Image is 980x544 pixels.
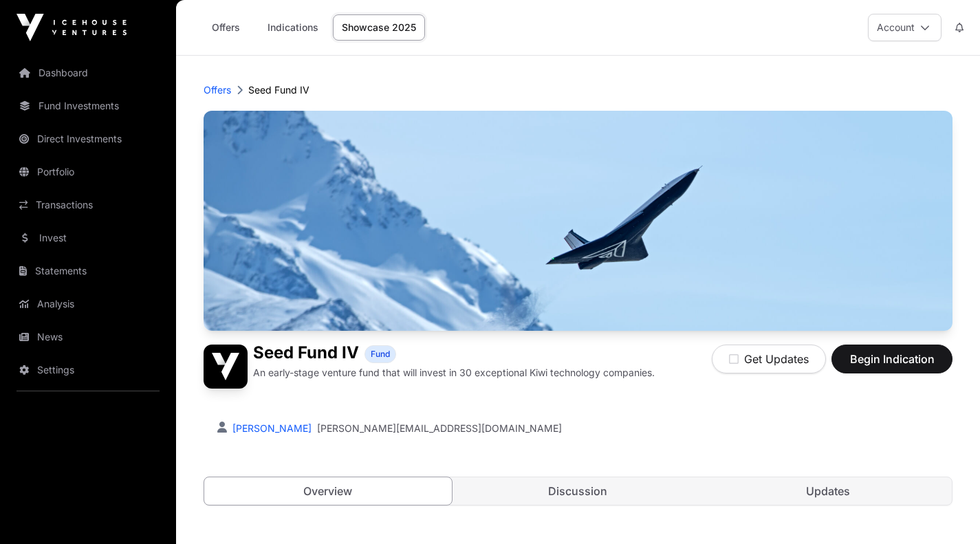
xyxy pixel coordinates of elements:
[253,366,655,380] p: An early-stage venture fund that will invest in 30 exceptional Kiwi technology companies.
[198,14,253,41] a: Offers
[455,477,702,505] a: Discussion
[11,124,165,154] a: Direct Investments
[911,478,980,544] iframe: Chat Widget
[230,422,312,434] a: [PERSON_NAME]
[204,477,453,505] a: Overview
[11,355,165,385] a: Settings
[204,345,248,389] img: Seed Fund IV
[11,322,165,352] a: News
[704,477,952,505] a: Updates
[259,14,327,41] a: Indications
[317,422,562,435] a: [PERSON_NAME][EMAIL_ADDRESS][DOMAIN_NAME]
[11,91,165,121] a: Fund Investments
[371,349,390,360] span: Fund
[849,351,935,367] span: Begin Indication
[11,58,165,88] a: Dashboard
[11,256,165,286] a: Statements
[831,345,952,373] button: Begin Indication
[253,345,359,363] h1: Seed Fund IV
[333,14,425,41] a: Showcase 2025
[11,190,165,220] a: Transactions
[11,289,165,319] a: Analysis
[204,83,231,97] a: Offers
[204,111,952,331] img: Seed Fund IV
[11,223,165,253] a: Invest
[868,14,941,41] button: Account
[712,345,826,373] button: Get Updates
[831,358,952,372] a: Begin Indication
[11,157,165,187] a: Portfolio
[204,477,952,505] nav: Tabs
[248,83,309,97] p: Seed Fund IV
[17,14,127,41] img: Icehouse Ventures Logo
